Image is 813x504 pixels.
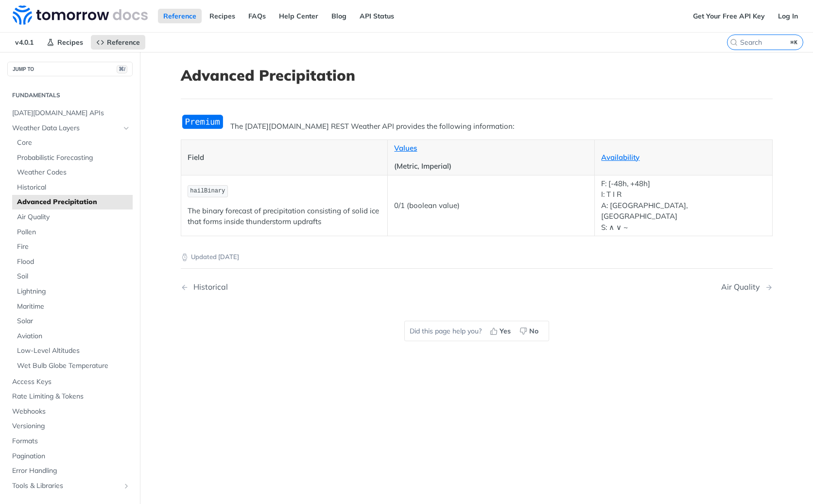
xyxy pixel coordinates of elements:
a: Solar [12,314,133,329]
p: The binary forecast of precipitation consisting of solid ice that forms inside thunderstorm updrafts [188,206,381,227]
a: Maritime [12,299,133,314]
span: Yes [500,326,511,336]
a: Help Center [274,9,324,23]
p: (Metric, Imperial) [394,161,588,172]
a: Blog [326,9,352,23]
button: Yes [486,324,516,338]
a: Get Your Free API Key [688,9,770,23]
a: Air Quality [12,210,133,225]
a: Fire [12,240,133,254]
span: Access Keys [12,377,130,387]
a: Formats [7,434,133,449]
span: Probabilistic Forecasting [17,153,130,163]
svg: Search [730,38,738,46]
span: Wet Bulb Globe Temperature [17,361,130,371]
a: Soil [12,269,133,284]
nav: Pagination Controls [181,273,773,301]
a: Recipes [204,9,241,23]
div: Historical [189,282,228,292]
span: Fire [17,242,130,252]
h2: Fundamentals [7,91,133,100]
span: Maritime [17,302,130,312]
span: Weather Codes [17,168,130,177]
span: Rate Limiting & Tokens [12,392,130,401]
a: Previous Page: Historical [181,282,434,292]
a: Recipes [41,35,88,50]
span: No [529,326,538,336]
p: Field [188,152,381,163]
span: Flood [17,257,130,267]
img: Tomorrow.io Weather API Docs [13,5,148,25]
a: Pagination [7,449,133,464]
a: Next Page: Air Quality [721,282,773,292]
span: Recipes [57,38,83,47]
span: [DATE][DOMAIN_NAME] APIs [12,108,130,118]
div: Air Quality [721,282,765,292]
span: Air Quality [17,212,130,222]
span: Soil [17,272,130,281]
a: Availability [601,153,640,162]
span: Weather Data Layers [12,123,120,133]
span: Pollen [17,227,130,237]
a: Aviation [12,329,133,344]
span: Solar [17,316,130,326]
a: Reference [91,35,145,50]
span: Versioning [12,421,130,431]
a: Wet Bulb Globe Temperature [12,359,133,373]
a: Advanced Precipitation [12,195,133,209]
kbd: ⌘K [788,37,800,47]
a: Flood [12,255,133,269]
a: Low-Level Altitudes [12,344,133,358]
span: Advanced Precipitation [17,197,130,207]
p: F: [-48h, +48h] I: T I R A: [GEOGRAPHIC_DATA], [GEOGRAPHIC_DATA] S: ∧ ∨ ~ [601,178,765,233]
a: Pollen [12,225,133,240]
a: Core [12,136,133,150]
a: Rate Limiting & Tokens [7,389,133,404]
span: hailBinary [190,188,225,194]
a: Log In [773,9,803,23]
a: [DATE][DOMAIN_NAME] APIs [7,106,133,121]
a: Historical [12,180,133,195]
a: Reference [158,9,202,23]
span: Error Handling [12,466,130,476]
a: Values [394,143,417,153]
a: Error Handling [7,464,133,478]
p: The [DATE][DOMAIN_NAME] REST Weather API provides the following information: [181,121,773,132]
button: JUMP TO⌘/ [7,62,133,76]
button: Hide subpages for Weather Data Layers [122,124,130,132]
a: API Status [354,9,399,23]
a: Lightning [12,284,133,299]
span: Tools & Libraries [12,481,120,491]
button: No [516,324,544,338]
a: Versioning [7,419,133,434]
span: Webhooks [12,407,130,417]
span: Aviation [17,331,130,341]
span: Formats [12,436,130,446]
a: Weather Codes [12,165,133,180]
span: Low-Level Altitudes [17,346,130,356]
span: v4.0.1 [10,35,39,50]
button: Show subpages for Tools & Libraries [122,482,130,490]
span: Pagination [12,452,130,461]
div: Did this page help you? [404,321,549,341]
span: Reference [107,38,140,47]
span: Lightning [17,287,130,296]
a: FAQs [243,9,271,23]
a: Access Keys [7,375,133,389]
a: Probabilistic Forecasting [12,151,133,165]
span: Core [17,138,130,148]
span: Historical [17,183,130,192]
p: Updated [DATE] [181,252,773,262]
a: Tools & LibrariesShow subpages for Tools & Libraries [7,479,133,493]
span: ⌘/ [117,65,127,73]
a: Weather Data LayersHide subpages for Weather Data Layers [7,121,133,136]
p: 0/1 (boolean value) [394,200,588,211]
a: Webhooks [7,404,133,419]
h1: Advanced Precipitation [181,67,773,84]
